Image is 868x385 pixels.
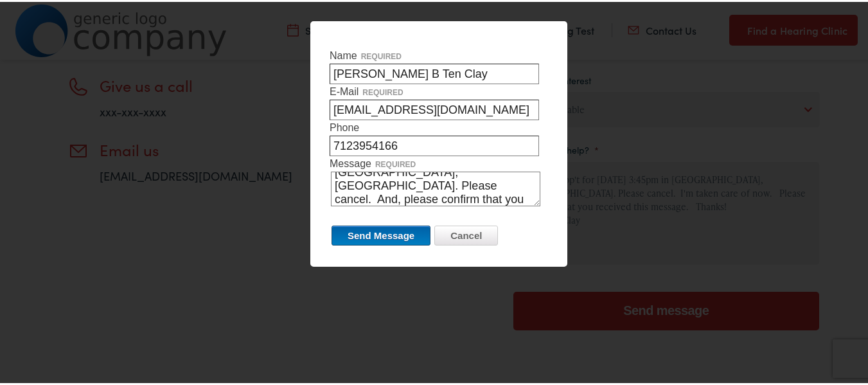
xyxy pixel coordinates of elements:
[330,118,548,154] label: Phone
[330,154,548,204] label: Message
[330,62,539,82] input: Namerequired
[331,170,540,204] textarea: Messagerequired
[434,224,498,244] input: Cancel
[332,224,430,244] input: Send Message
[330,46,548,82] label: Name
[362,86,403,95] span: required
[330,134,539,154] input: Phone
[330,98,539,118] input: E-Mailrequired
[330,82,548,118] label: E-Mail
[375,158,416,167] span: required
[361,50,402,59] span: required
